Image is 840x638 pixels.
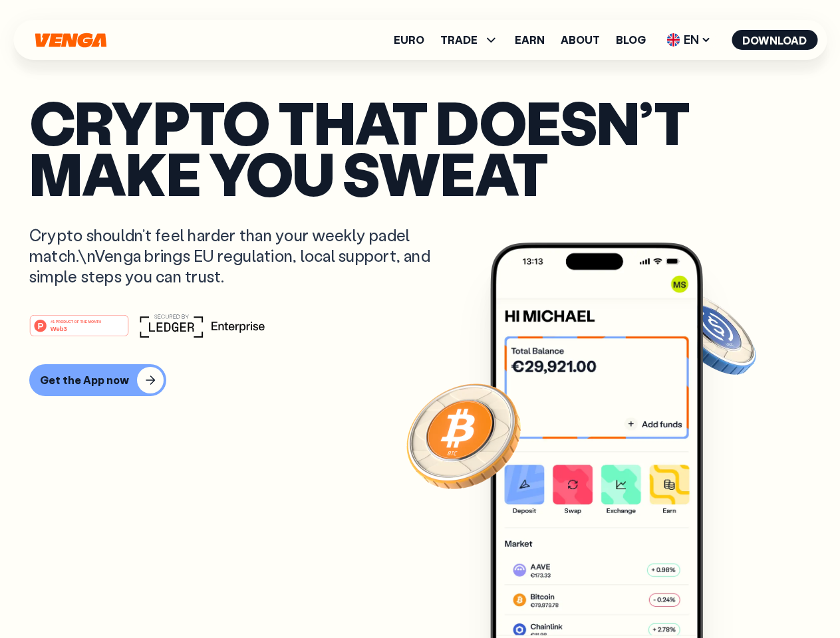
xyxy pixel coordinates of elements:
img: USDC coin [663,286,759,381]
p: Crypto that doesn’t make you sweat [29,96,811,198]
a: Euro [394,35,424,45]
img: Bitcoin [404,375,523,495]
tspan: Web3 [51,324,67,332]
tspan: #1 PRODUCT OF THE MONTH [51,319,101,323]
p: Crypto shouldn’t feel harder than your weekly padel match.\nVenga brings EU regulation, local sup... [29,225,450,287]
div: Get the App now [40,373,129,387]
span: TRADE [440,32,499,48]
span: EN [662,29,716,51]
a: About [561,35,600,45]
span: TRADE [440,35,478,45]
svg: Home [33,33,108,48]
a: Earn [515,35,545,45]
a: Get the App now [29,364,811,396]
a: #1 PRODUCT OF THE MONTHWeb3 [29,322,129,340]
img: flag-uk [666,33,680,47]
a: Blog [616,35,646,45]
button: Get the App now [29,364,166,396]
button: Download [732,30,817,50]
